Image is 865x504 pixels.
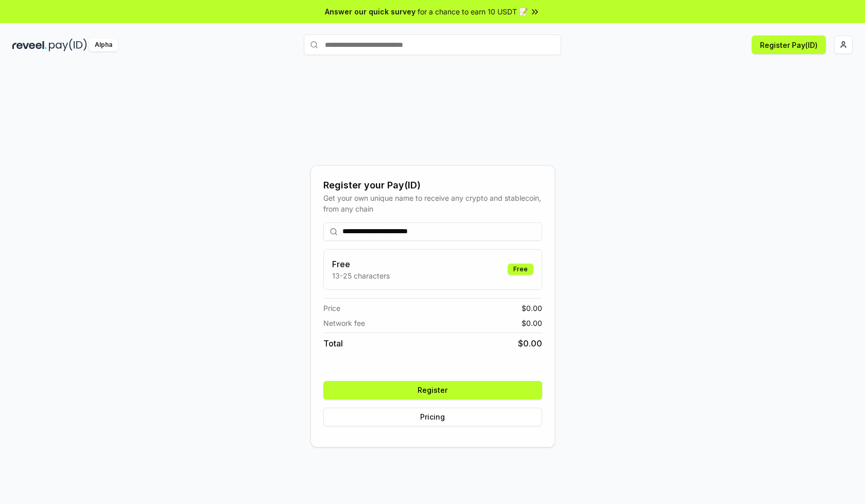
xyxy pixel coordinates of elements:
span: $ 0.00 [518,337,542,350]
img: pay_id [49,39,87,51]
h3: Free [332,258,390,270]
div: Alpha [89,39,118,51]
div: Free [508,264,533,275]
button: Register [323,381,542,399]
button: Register Pay(ID) [752,36,826,54]
p: 13-25 characters [332,270,390,281]
button: Pricing [323,408,542,426]
span: Answer our quick survey [325,6,416,17]
span: Network fee [323,318,365,328]
span: Price [323,303,340,314]
span: for a chance to earn 10 USDT 📝 [418,6,528,17]
div: Get your own unique name to receive any crypto and stablecoin, from any chain [323,193,542,214]
div: Register your Pay(ID) [323,178,542,193]
img: reveel_dark [12,39,47,51]
span: $ 0.00 [522,318,542,328]
span: $ 0.00 [522,303,542,314]
span: Total [323,337,343,350]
